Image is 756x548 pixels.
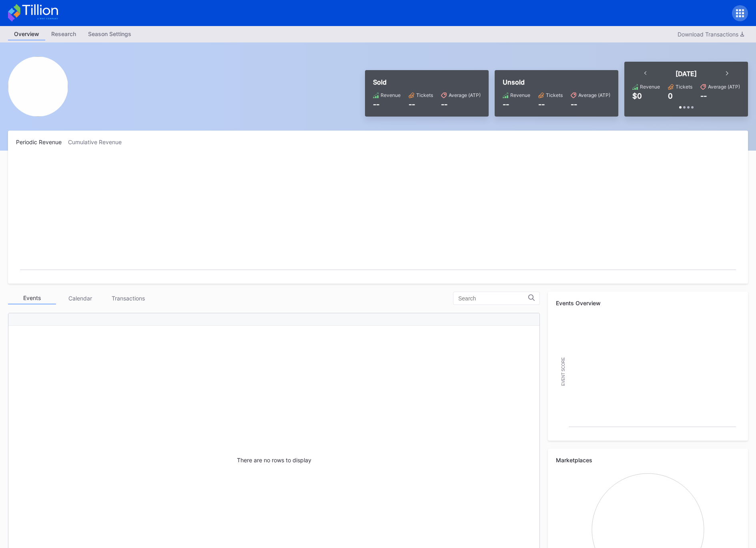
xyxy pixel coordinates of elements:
a: Overview [8,28,45,40]
div: -- [373,100,401,109]
div: Download Transactions [678,31,744,38]
input: Search [458,295,528,302]
div: Tickets [416,92,433,98]
div: 0 [668,92,673,100]
button: Download Transactions [674,29,748,40]
div: Season Settings [82,28,137,40]
div: Periodic Revenue [16,139,68,145]
div: -- [441,100,481,109]
div: Cumulative Revenue [68,139,128,145]
div: -- [538,100,563,109]
div: Transactions [104,292,152,304]
div: Revenue [640,84,660,90]
div: Events [8,292,56,304]
div: -- [571,100,610,109]
div: Unsold [503,78,610,86]
div: Revenue [381,92,401,98]
div: Calendar [56,292,104,304]
svg: Chart title [16,155,740,276]
div: -- [409,100,433,109]
div: Average (ATP) [449,92,481,98]
div: $0 [632,92,642,100]
text: Event Score [561,357,565,386]
div: Sold [373,78,481,86]
div: Tickets [546,92,563,98]
div: -- [700,92,707,100]
div: Marketplaces [556,457,740,463]
div: Average (ATP) [708,84,740,90]
div: Average (ATP) [578,92,610,98]
div: [DATE] [676,70,697,78]
div: Tickets [676,84,692,90]
div: Revenue [510,92,530,98]
div: Events Overview [556,300,740,306]
a: Research [45,28,82,40]
a: Season Settings [82,28,137,40]
div: -- [503,100,530,109]
div: Research [45,28,82,40]
svg: Chart title [556,312,740,433]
